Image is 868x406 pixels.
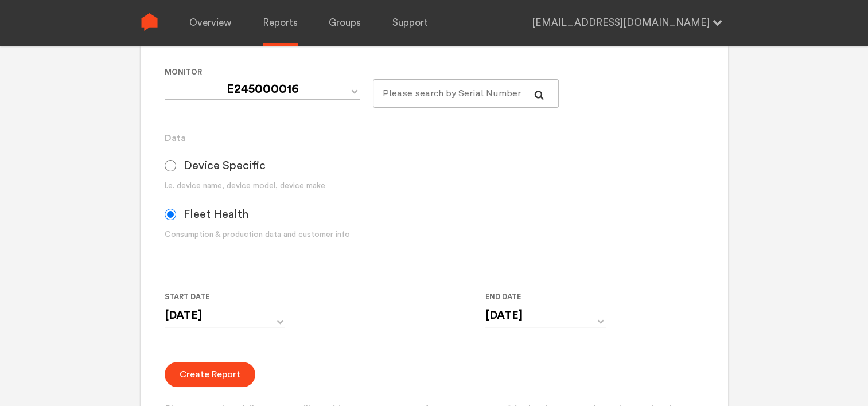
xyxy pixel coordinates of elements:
[165,290,276,304] label: Start Date
[373,79,559,108] input: Please search by Serial Number
[165,362,255,387] button: Create Report
[485,290,597,304] label: End Date
[165,229,655,241] div: Consumption & production data and customer info
[165,209,176,220] input: Fleet Health
[373,65,550,79] label: For large monitor counts
[184,159,266,173] span: Device Specific
[165,65,364,79] label: Monitor
[184,208,248,221] span: Fleet Health
[165,180,655,192] div: i.e. device name, device model, device make
[165,160,176,171] input: Device Specific
[165,131,703,145] h3: Data
[141,13,158,31] img: Sense Logo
